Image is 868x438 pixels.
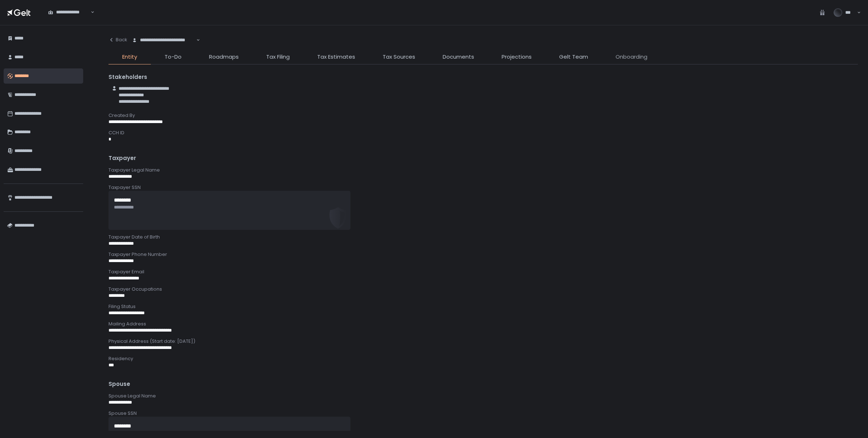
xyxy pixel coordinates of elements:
div: Taxpayer Legal Name [109,167,858,173]
span: Onboarding [616,53,647,61]
div: Created By [109,112,858,119]
span: Projections [502,53,532,61]
div: Taxpayer SSN [109,184,858,191]
div: CCH ID [109,130,858,136]
span: Entity [122,53,137,61]
div: Taxpayer Occupations [109,286,858,292]
div: Filing Status [109,303,858,310]
button: Back [109,33,127,47]
span: Tax Sources [383,53,415,61]
span: Tax Estimates [317,53,355,61]
div: Taxpayer Email [109,269,858,275]
div: Stakeholders [109,73,858,81]
div: Taxpayer [109,154,858,163]
div: Taxpayer Phone Number [109,251,858,258]
span: To-Do [165,53,182,61]
div: Search for option [43,5,94,20]
div: Spouse [109,380,858,388]
span: Tax Filing [266,53,290,61]
div: Residency [109,355,858,362]
div: Taxpayer Date of Birth [109,234,858,240]
div: Spouse SSN [109,410,858,417]
span: Documents [443,53,474,61]
div: Back [109,37,127,43]
span: Gelt Team [559,53,588,61]
input: Search for option [195,37,196,44]
div: Spouse Legal Name [109,393,858,399]
span: Roadmaps [209,53,239,61]
div: Search for option [127,33,200,48]
div: Physical Address (Start date: [DATE]) [109,338,858,345]
div: Mailing Address [109,321,858,327]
